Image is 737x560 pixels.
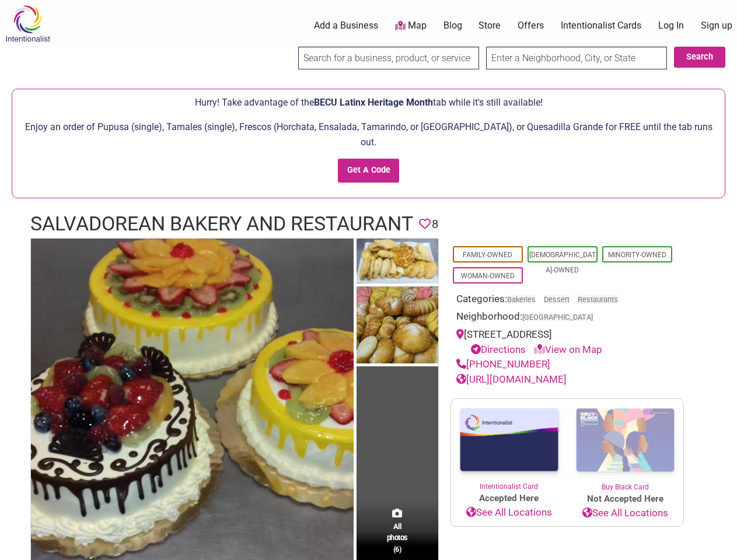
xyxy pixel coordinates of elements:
a: [DEMOGRAPHIC_DATA]-Owned [529,251,596,274]
a: See All Locations [451,505,567,520]
div: Neighborhood: [456,309,678,327]
h1: Salvadorean Bakery and Restaurant [30,210,413,238]
a: Intentionalist Cards [561,19,641,32]
span: Not Accepted Here [567,492,683,506]
a: View on Map [534,344,602,355]
div: [STREET_ADDRESS] [456,327,678,357]
a: Add a Business [314,19,378,32]
a: Blog [443,19,462,32]
span: BECU Latinx Heritage Month [314,97,433,108]
button: Search [674,47,725,68]
a: Buy Black Card [567,399,683,492]
a: See All Locations [567,506,683,521]
a: Directions [471,344,526,355]
a: Family-Owned [463,251,512,259]
span: [GEOGRAPHIC_DATA] [522,314,593,321]
p: Hurry! Take advantage of the tab while it's still available! [18,95,719,110]
a: Bakeries [507,295,536,304]
input: Search for a business, product, or service [298,47,479,69]
input: Enter a Neighborhood, City, or State [486,47,667,69]
a: Offers [518,19,544,32]
a: Map [395,19,427,33]
a: Minority-Owned [608,251,666,259]
a: Restaurants [578,295,618,304]
a: Dessert [544,295,570,304]
span: 8 [432,215,438,233]
a: Woman-Owned [461,272,515,280]
input: Get A Code [338,159,399,183]
a: Log In [658,19,684,32]
img: Intentionalist Card [451,399,567,481]
a: Store [478,19,501,32]
span: Accepted Here [451,492,567,505]
div: Categories: [456,292,678,310]
p: Enjoy an order of Pupusa (single), Tamales (single), Frescos (Horchata, Ensalada, Tamarindo, or [... [18,120,719,149]
a: Intentionalist Card [451,399,567,492]
span: All photos (6) [387,521,408,554]
a: [URL][DOMAIN_NAME] [456,373,567,385]
a: [PHONE_NUMBER] [456,358,550,370]
span: You must be logged in to save favorites. [419,215,431,233]
img: Buy Black Card [567,399,683,482]
a: Sign up [701,19,732,32]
